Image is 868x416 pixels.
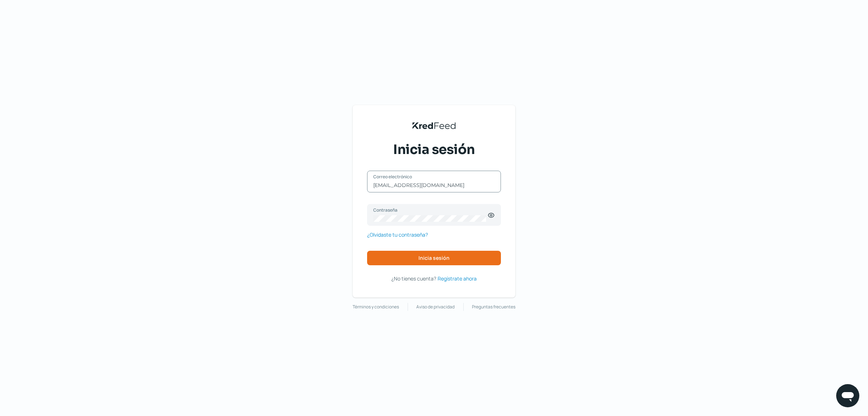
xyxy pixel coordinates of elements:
a: Términos y condiciones [353,303,399,311]
span: ¿No tienes cuenta? [391,275,436,282]
a: ¿Olvidaste tu contraseña? [367,230,428,239]
span: Inicia sesión [393,141,475,159]
label: Contraseña [373,207,488,213]
button: Inicia sesión [367,251,501,265]
img: chatIcon [841,388,855,403]
a: Preguntas frecuentes [472,303,515,311]
label: Correo electrónico [373,174,488,180]
span: Inicia sesión [418,255,450,261]
a: Aviso de privacidad [416,303,455,311]
a: Regístrate ahora [438,274,477,283]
